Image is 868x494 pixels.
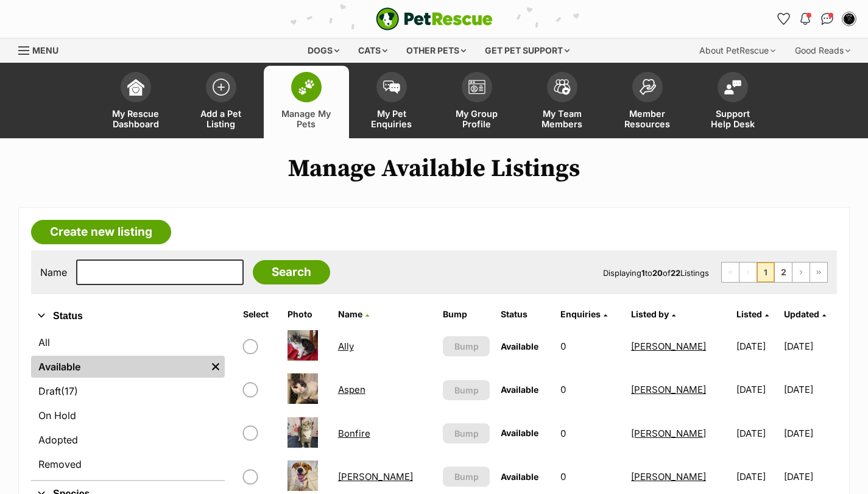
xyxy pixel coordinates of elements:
ul: Account quick links [774,9,859,29]
a: My Team Members [520,66,605,138]
td: [DATE] [784,369,836,411]
a: Page 2 [775,263,792,282]
span: Bump [454,427,479,440]
button: Status [31,308,225,324]
td: [DATE] [732,369,783,411]
button: Bump [443,423,490,443]
div: Get pet support [476,38,578,63]
img: team-members-icon-5396bd8760b3fe7c0b43da4ab00e1e3bb1a5d9ba89233759b79545d2d3fc5d0d.svg [554,79,571,95]
a: My Pet Enquiries [349,66,434,138]
img: dashboard-icon-eb2f2d2d3e046f16d808141f083e7271f6b2e854fb5c12c21221c1fb7104beca.svg [127,79,144,96]
span: Bump [454,470,479,483]
a: Create new listing [31,220,171,244]
a: Menu [18,38,67,60]
a: Support Help Desk [690,66,775,138]
a: Last page [810,263,827,282]
td: 0 [556,369,625,411]
img: Holly Stokes profile pic [843,13,855,25]
div: Status [31,329,225,480]
nav: Pagination [721,262,828,283]
div: Cats [350,38,396,63]
span: Support Help Desk [705,108,760,129]
a: Listed [736,309,769,319]
a: My Rescue Dashboard [93,66,178,138]
a: Next page [792,263,810,282]
a: Add a Pet Listing [178,66,264,138]
label: Name [40,267,67,278]
a: Favourites [774,9,793,29]
a: [PERSON_NAME] [631,341,706,352]
td: [DATE] [732,325,783,367]
a: Bonfire [338,428,370,439]
span: Previous page [739,263,757,282]
div: Dogs [299,38,348,63]
span: Bump [454,340,479,353]
span: Member Resources [620,108,675,129]
span: Available [501,341,538,351]
div: Good Reads [786,38,859,63]
a: Aspen [338,384,365,395]
strong: 20 [652,268,663,278]
strong: 1 [641,268,645,278]
a: [PERSON_NAME] [631,384,706,395]
span: Available [501,471,538,482]
span: Updated [784,309,819,319]
a: Removed [31,453,225,475]
img: logo-e224e6f780fb5917bec1dbf3a21bbac754714ae5b6737aabdf751b685950b380.svg [376,7,493,30]
a: Conversations [817,9,837,29]
th: Select [238,305,281,324]
span: My Group Profile [450,108,504,129]
a: Listed by [631,309,676,319]
span: translation missing: en.admin.listings.index.attributes.enquiries [560,309,601,319]
span: Listed [736,309,762,319]
input: Search [253,260,330,284]
a: Adopted [31,429,225,451]
a: Draft [31,380,225,402]
th: Bump [438,305,495,324]
td: 0 [556,412,625,454]
td: [DATE] [784,412,836,454]
span: My Rescue Dashboard [108,108,163,129]
img: group-profile-icon-3fa3cf56718a62981997c0bc7e787c4b2cf8bcc04b72c1350f741eb67cf2f40e.svg [468,80,485,94]
span: Name [338,309,362,319]
th: Photo [283,305,332,324]
a: [PERSON_NAME] [631,428,706,439]
img: pet-enquiries-icon-7e3ad2cf08bfb03b45e93fb7055b45f3efa6380592205ae92323e6603595dc1f.svg [383,80,400,94]
button: Bump [443,380,490,400]
a: Name [338,309,369,319]
span: (17) [61,384,78,398]
a: [PERSON_NAME] [631,471,706,482]
a: Member Resources [605,66,690,138]
span: First page [722,263,739,282]
a: On Hold [31,404,225,426]
a: [PERSON_NAME] [338,471,413,482]
span: My Team Members [535,108,590,129]
td: [DATE] [784,325,836,367]
a: My Group Profile [434,66,520,138]
a: Remove filter [206,356,225,378]
span: Add a Pet Listing [194,108,249,129]
img: help-desk-icon-fdf02630f3aa405de69fd3d07c3f3aa587a6932b1a1747fa1d2bba05be0121f9.svg [724,80,741,94]
a: All [31,331,225,353]
img: add-pet-listing-icon-0afa8454b4691262ce3f59096e99ab1cd57d4a30225e0717b998d2c9b9846f56.svg [213,79,230,96]
th: Status [496,305,554,324]
button: Notifications [796,9,815,29]
a: Ally [338,341,354,352]
img: notifications-46538b983faf8c2785f20acdc204bb7945ddae34d4c08c2a6579f10ce5e182be.svg [800,13,810,25]
span: Available [501,428,538,438]
a: Updated [784,309,826,319]
a: PetRescue [376,7,493,30]
span: Menu [32,45,58,55]
span: Bump [454,384,479,397]
strong: 22 [671,268,680,278]
span: Listed by [631,309,669,319]
div: About PetRescue [691,38,784,63]
span: Manage My Pets [279,108,334,129]
img: member-resources-icon-8e73f808a243e03378d46382f2149f9095a855e16c252ad45f914b54edf8863c.svg [639,79,656,95]
a: Manage My Pets [264,66,349,138]
button: Bump [443,467,490,487]
img: chat-41dd97257d64d25036548639549fe6c8038ab92f7586957e7f3b1b290dea8141.svg [821,13,834,25]
td: 0 [556,325,625,367]
span: Displaying to of Listings [603,268,709,278]
img: manage-my-pets-icon-02211641906a0b7f246fdf0571729dbe1e7629f14944591b6c1af311fb30b64b.svg [298,79,315,95]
